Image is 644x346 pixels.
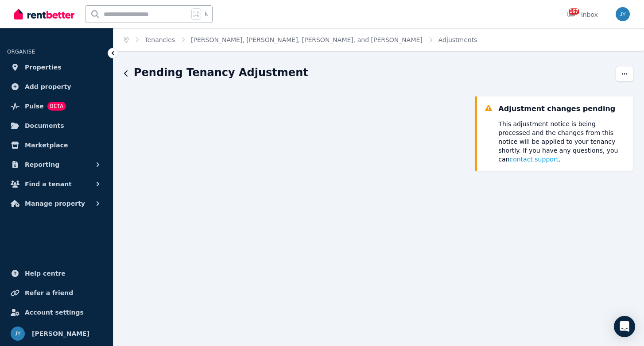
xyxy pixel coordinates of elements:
a: Add property [7,78,106,96]
button: Find a tenant [7,175,106,193]
span: BETA [47,102,66,111]
div: Open Intercom Messenger [614,316,635,337]
img: Jeremy Yang [11,327,25,341]
span: Add property [25,81,71,92]
a: Adjustments [438,36,477,43]
span: Manage property [25,198,85,209]
span: Find a tenant [25,179,72,189]
span: Help centre [25,268,66,279]
span: contact support [509,156,559,163]
span: Marketplace [25,140,68,150]
div: Inbox [567,10,598,19]
span: Properties [25,62,62,73]
span: ORGANISE [7,49,35,55]
button: Reporting [7,156,106,173]
span: Refer a friend [25,288,73,298]
button: Manage property [7,195,106,212]
a: Properties [7,58,106,76]
span: 167 [569,8,579,15]
h1: Pending Tenancy Adjustment [134,65,308,80]
a: Documents [7,117,106,135]
img: Jeremy Yang [616,7,630,21]
span: Documents [25,120,64,131]
a: PulseBETA [7,97,106,115]
span: Reporting [25,159,59,170]
a: Account settings [7,304,106,321]
p: This adjustment notice is being processed and the changes from this notice will be applied to you... [498,119,626,164]
span: Account settings [25,307,84,318]
span: Pulse [25,101,44,111]
span: k [205,11,208,18]
a: Refer a friend [7,284,106,302]
div: Adjustment changes pending [498,104,615,114]
a: Help centre [7,265,106,282]
nav: Breadcrumb [113,28,488,51]
a: [PERSON_NAME], [PERSON_NAME], [PERSON_NAME], and [PERSON_NAME] [191,36,423,43]
img: RentBetter [14,8,74,21]
a: Marketplace [7,136,106,154]
a: Tenancies [145,36,175,43]
span: [PERSON_NAME] [32,328,89,339]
